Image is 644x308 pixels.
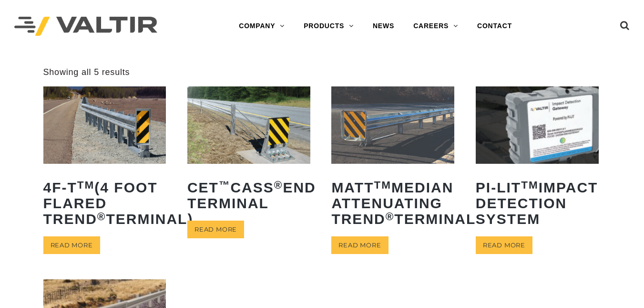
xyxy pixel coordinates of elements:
[274,179,283,191] sup: ®
[331,236,388,254] a: Read more about “MATTTM Median Attenuating TREND® Terminal”
[43,236,100,254] a: Read more about “4F-TTM (4 Foot Flared TREND® Terminal)”
[14,17,157,36] img: Valtir
[77,179,95,191] sup: TM
[331,172,454,234] h2: MATT Median Attenuating TREND Terminal
[294,17,363,36] a: PRODUCTS
[374,179,391,191] sup: TM
[476,172,599,234] h2: PI-LIT Impact Detection System
[187,172,310,218] h2: CET CASS End Terminal
[331,86,454,234] a: MATTTMMedian Attenuating TREND®Terminal
[386,211,395,223] sup: ®
[219,179,231,191] sup: ™
[476,86,599,234] a: PI-LITTMImpact Detection System
[43,67,130,78] p: Showing all 5 results
[43,172,166,234] h2: 4F-T (4 Foot Flared TREND Terminal)
[404,17,468,36] a: CAREERS
[229,17,294,36] a: COMPANY
[43,86,166,234] a: 4F-TTM(4 Foot Flared TREND®Terminal)
[187,86,310,218] a: CET™CASS®End Terminal
[97,211,106,223] sup: ®
[521,179,539,191] sup: TM
[363,17,404,36] a: NEWS
[476,236,532,254] a: Read more about “PI-LITTM Impact Detection System”
[187,221,244,238] a: Read more about “CET™ CASS® End Terminal”
[468,17,521,36] a: CONTACT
